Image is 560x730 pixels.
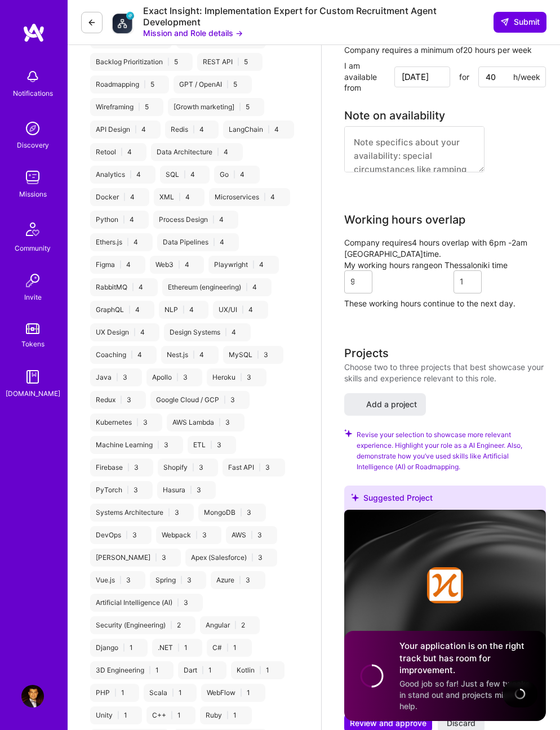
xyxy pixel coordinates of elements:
[131,350,133,359] span: |
[489,238,527,247] span: 6pm - 2am
[225,328,227,337] span: |
[158,459,218,477] div: Shopify 3
[359,279,365,284] i: icon Chevron
[154,105,158,109] i: icon Close
[130,170,132,179] span: |
[344,393,426,416] button: Add a project
[149,666,151,675] span: |
[344,211,465,228] div: Working hours overlap
[151,143,243,161] div: Data Architecture 4
[90,684,139,702] div: PHP 1
[90,75,169,94] div: Roadmapping 5
[157,233,239,251] div: Data Pipelines 4
[184,170,186,179] span: |
[256,511,260,515] i: icon Close
[217,148,219,157] span: |
[255,691,259,695] i: icon Close
[174,75,252,94] div: GPT / OpenAI 5
[90,323,159,341] div: UX Design 4
[19,216,46,243] img: Community
[344,362,546,384] div: Choose two to three projects that best showcase your skills and experience relevant to this role.
[193,125,195,134] span: |
[513,687,527,701] img: loading
[143,6,494,28] div: Exact Insight: Implementation Expert for Custom Recruitment Agent Development
[144,684,197,702] div: Scala 1
[136,578,140,582] i: icon Close
[344,429,352,437] i: Check
[409,279,417,287] i: icon HorizontalInLineDivider
[275,466,279,470] i: icon Close
[200,173,204,177] i: icon Close
[200,706,251,724] div: Ruby 1
[256,376,260,380] i: icon Close
[143,241,147,244] i: icon Close
[257,350,259,359] span: |
[128,305,131,314] span: |
[252,260,255,269] span: |
[177,643,180,652] span: |
[90,278,158,296] div: RabbitMQ 4
[207,368,266,386] div: Heroku 3
[226,80,229,89] span: |
[209,188,290,206] div: Microservices 4
[90,391,146,409] div: Redux 3
[350,277,355,288] div: 9:00 AM
[138,103,140,112] span: |
[90,526,152,544] div: DevOps 3
[21,166,44,189] img: teamwork
[226,711,229,720] span: |
[90,166,155,184] div: Analytics 4
[19,189,47,200] div: Missions
[201,684,265,702] div: WebFlow 1
[188,436,236,454] div: ETL 3
[148,286,152,290] i: icon Close
[223,346,283,364] div: MySQL 3
[259,463,261,472] span: |
[90,413,162,431] div: Kubernetes 3
[273,353,277,357] i: icon Close
[142,533,146,537] i: icon Close
[274,669,278,673] i: icon Close
[246,283,248,292] span: |
[237,57,239,66] span: |
[150,571,206,589] div: Spring 3
[116,373,118,382] span: |
[90,594,203,612] div: Artificial Intelligence (AI) 3
[192,463,194,472] span: |
[17,140,49,151] div: Discovery
[119,576,122,585] span: |
[21,65,44,88] img: bell
[164,323,251,341] div: Design Systems 4
[145,308,149,312] i: icon Close
[127,238,129,247] span: |
[195,195,199,199] i: icon Close
[144,466,148,470] i: icon Close
[151,128,155,132] i: icon Close
[197,578,201,582] i: icon Close
[132,376,136,380] i: icon Close
[183,60,187,64] i: icon Close
[211,571,265,589] div: Azure 3
[240,373,242,382] span: |
[160,166,210,184] div: SQL 4
[132,283,134,292] span: |
[90,706,142,724] div: Unity 1
[500,17,509,26] i: icon SendLight
[351,493,359,501] i: icon SuggestedTeams
[150,391,250,409] div: Google Cloud / GCP 3
[242,646,246,650] i: icon Close
[159,83,163,87] i: icon Close
[284,128,288,132] i: icon Close
[90,436,183,454] div: Machine Learning 3
[229,218,233,222] i: icon Close
[146,173,150,177] i: icon Close
[171,711,173,720] span: |
[187,691,191,695] i: icon Close
[90,616,195,634] div: Security (Engineering) 2
[157,440,159,449] span: |
[226,643,229,652] span: |
[242,305,244,314] span: |
[194,263,198,267] i: icon Close
[186,714,190,718] i: icon Close
[144,80,146,89] span: |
